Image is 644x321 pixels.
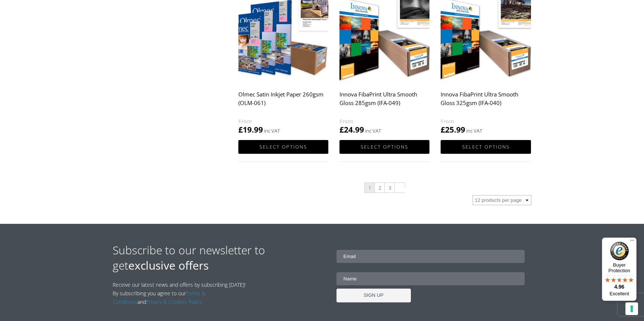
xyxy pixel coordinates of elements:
span: Page 1 [365,183,374,193]
span: £ [441,124,445,135]
a: Select options for “Innova FibaPrint Ultra Smooth Gloss 285gsm (IFA-049)” [339,140,429,154]
bdi: 24.99 [339,124,364,135]
h2: Innova FibaPrint Ultra Smooth Gloss 285gsm (IFA-049) [339,87,429,117]
p: Buyer Protection [602,262,637,273]
p: Receive our latest news and offers by subscribing [DATE]! By subscribing you agree to our and [113,280,249,306]
span: 4.96 [614,284,624,290]
img: Trusted Shops Trustmark [610,242,629,260]
span: £ [238,124,243,135]
a: Page 3 [385,183,395,193]
span: £ [339,124,344,135]
a: Privacy & Cookies Policy. [146,298,203,305]
a: Select options for “Olmec Satin Inkjet Paper 260gsm (OLM-061)” [238,140,328,154]
a: Page 2 [375,183,384,193]
h2: Olmec Satin Inkjet Paper 260gsm (OLM-061) [238,87,328,117]
a: Select options for “Innova FibaPrint Ultra Smooth Gloss 325gsm (IFA-040)” [441,140,531,154]
bdi: 25.99 [441,124,465,135]
h2: Innova FibaPrint Ultra Smooth Gloss 325gsm (IFA-040) [441,87,531,117]
nav: Product Pagination [238,182,531,195]
button: Your consent preferences for tracking technologies [625,302,638,315]
button: Trusted Shops TrustmarkBuyer Protection4.96Excellent [602,238,637,301]
input: SIGN UP [337,289,411,302]
button: Menu [628,238,637,247]
input: Email [337,250,525,263]
p: Excellent [602,291,637,297]
h2: Subscribe to our newsletter to get [113,242,322,273]
input: Name [337,272,525,285]
bdi: 19.99 [238,124,263,135]
strong: exclusive offers [128,258,209,273]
